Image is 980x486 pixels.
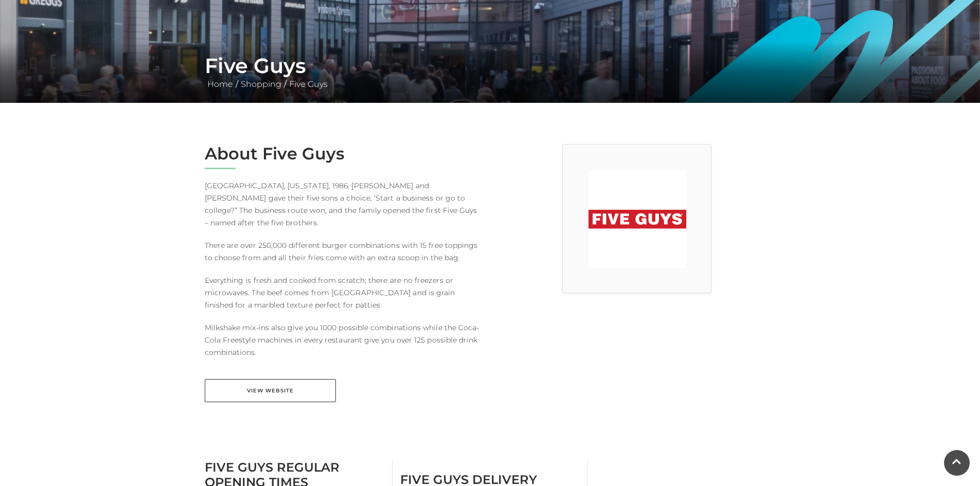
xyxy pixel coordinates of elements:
h1: Five Guys [205,53,776,78]
div: / / [197,53,783,91]
a: Five Guys [287,79,330,89]
a: Home [205,79,236,89]
h2: About Five Guys [205,144,483,164]
a: View Website [205,379,336,402]
p: Milkshake mix-ins also give you 1000 possible combinations while the Coca-Cola Freestyle machines... [205,321,483,358]
p: [GEOGRAPHIC_DATA], [US_STATE], 1986. [PERSON_NAME] and [PERSON_NAME] gave their five sons a choic... [205,179,483,229]
p: Everything is fresh and cooked from scratch; there are no freezers or microwaves. The beef comes ... [205,274,483,311]
p: There are over 250,000 different burger combinations with 15 free toppings to choose from and all... [205,239,483,264]
a: Shopping [238,79,284,89]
